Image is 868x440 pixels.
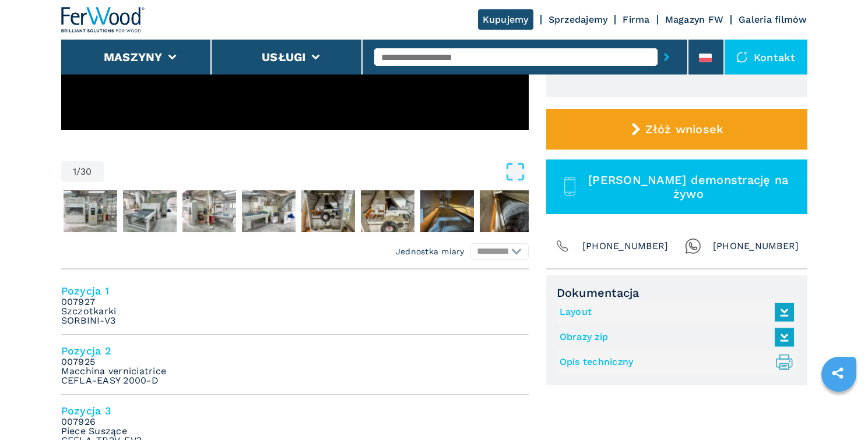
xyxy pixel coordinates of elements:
img: Phone [554,238,571,254]
span: 1 [73,167,76,176]
a: Firma [623,14,649,25]
img: Kontakt [736,51,748,63]
div: Kontakt [725,40,807,74]
h4: Pozycja 2 [61,344,529,357]
span: [PHONE_NUMBER] [713,238,799,254]
span: 30 [80,167,92,176]
li: Pozycja 2 [61,335,529,395]
button: Usługi [262,50,306,64]
span: [PERSON_NAME] demonstrację na żywo [583,173,793,201]
img: 35653f5da51822c80fda1512e3b892c1 [123,190,177,232]
button: Go to Slide 3 [121,188,179,235]
a: sharethis [823,359,852,388]
img: deac75c3433ea455a997e8e1ff19ba82 [182,190,236,232]
a: Sprzedajemy [549,14,608,25]
a: Layout [560,303,788,322]
button: Open Fullscreen [107,161,526,182]
span: Złóż wniosek [645,122,723,136]
em: 007927 Szczotkarki SORBINI-V3 [61,297,117,325]
h4: Pozycja 3 [61,404,529,417]
img: d769bb3946d4554d2f625ca387d9f151 [480,190,533,232]
img: b618d219d89d1235203434623d4d3592 [361,190,414,232]
img: Whatsapp [685,238,701,254]
img: c0ec9be54bba41647b3ca1d01b213d94 [420,190,474,232]
button: [PERSON_NAME] demonstrację na żywo [546,159,807,214]
button: submit-button [658,44,676,70]
a: Kupujemy [478,9,533,30]
span: / [76,167,80,176]
img: d4a9f3f76b2efd7573b24199f08d7258 [242,190,296,232]
iframe: Chat [818,388,859,431]
button: Go to Slide 8 [418,188,476,235]
span: [PHONE_NUMBER] [582,238,669,254]
a: Obrazy zip [560,328,788,347]
li: Pozycja 1 [61,275,529,335]
button: Go to Slide 5 [240,188,298,235]
img: 3982557b8937d73a1d875ca183441404 [64,190,117,232]
img: 841e188dac488550d6905b9a1c712a52 [301,190,355,232]
a: Galeria filmów [739,14,807,25]
h4: Pozycja 1 [61,284,529,297]
img: Ferwood [61,7,145,33]
a: Magazyn FW [665,14,724,25]
button: Go to Slide 6 [299,188,357,235]
em: 007925 Macchina verniciatrice CEFLA-EASY 2000-D [61,357,167,385]
em: Jednostka miary [396,246,465,257]
button: Go to Slide 9 [477,188,536,235]
button: Złóż wniosek [546,109,807,150]
span: Dokumentacja [557,286,797,300]
button: Go to Slide 7 [359,188,417,235]
button: Go to Slide 4 [180,188,238,235]
button: Maszyny [104,50,163,64]
button: Go to Slide 2 [61,188,120,235]
a: Opis techniczny [560,353,788,372]
nav: Thumbnail Navigation [61,188,529,235]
